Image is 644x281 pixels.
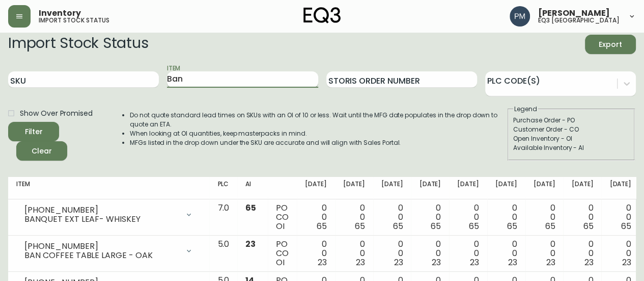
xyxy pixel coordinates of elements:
span: 23 [356,257,365,268]
span: 23 [245,238,256,250]
h5: import stock status [39,17,109,23]
th: [DATE] [449,177,487,199]
th: [DATE] [335,177,373,199]
div: 0 0 [457,203,479,231]
div: 0 0 [534,203,555,231]
div: 0 0 [571,240,593,267]
div: 0 0 [534,240,555,267]
span: Clear [24,145,59,158]
div: BAN COFFEE TABLE LARGE - OAK [24,251,179,260]
div: PO CO [276,203,289,231]
span: Export [593,38,628,51]
th: AI [237,177,268,199]
div: [PHONE_NUMBER]BANQUET EXT LEAF- WHISKEY [16,203,201,226]
th: [DATE] [525,177,564,199]
div: 0 0 [343,240,365,267]
th: [DATE] [373,177,411,199]
li: When looking at OI quantities, keep masterpacks in mind. [130,129,507,138]
div: 0 0 [457,240,479,267]
span: [PERSON_NAME] [538,9,610,17]
th: Item [8,177,209,199]
div: 0 0 [609,203,631,231]
div: 0 0 [381,203,403,231]
div: 0 0 [571,203,593,231]
span: 65 [621,220,631,232]
div: [PHONE_NUMBER] [24,242,179,251]
div: BANQUET EXT LEAF- WHISKEY [24,215,179,224]
span: 23 [318,257,327,268]
div: 0 0 [343,203,365,231]
div: 0 0 [305,203,327,231]
span: 65 [393,220,403,232]
img: 0a7c5790205149dfd4c0ba0a3a48f705 [510,6,530,27]
div: 0 0 [495,203,517,231]
span: 23 [394,257,403,268]
span: 23 [508,257,517,268]
span: 65 [431,220,441,232]
span: Show Over Promised [20,108,93,119]
th: [DATE] [601,177,639,199]
div: Customer Order - CO [513,125,629,134]
span: 65 [245,202,256,214]
button: Clear [16,141,67,161]
img: logo [303,7,341,23]
button: Filter [8,122,59,141]
span: OI [276,257,285,268]
div: Purchase Order - PO [513,116,629,125]
td: 7.0 [209,199,237,236]
div: 0 0 [419,203,441,231]
span: Inventory [39,9,81,17]
span: 65 [545,220,555,232]
span: 65 [469,220,479,232]
div: Open Inventory - OI [513,134,629,143]
div: PO CO [276,240,289,267]
th: [DATE] [297,177,335,199]
span: 65 [355,220,365,232]
span: OI [276,220,285,232]
span: 65 [583,220,593,232]
div: 0 0 [495,240,517,267]
span: 65 [317,220,327,232]
button: Export [585,35,636,54]
th: [DATE] [411,177,449,199]
li: MFGs listed in the drop down under the SKU are accurate and will align with Sales Portal. [130,138,507,147]
h2: Import Stock Status [8,35,148,54]
span: 65 [507,220,517,232]
td: 5.0 [209,236,237,272]
div: 0 0 [419,240,441,267]
th: [DATE] [563,177,601,199]
li: Do not quote standard lead times on SKUs with an OI of 10 or less. Wait until the MFG date popula... [130,111,507,129]
th: [DATE] [487,177,525,199]
legend: Legend [513,105,538,114]
span: 23 [470,257,479,268]
div: Available Inventory - AI [513,143,629,152]
h5: eq3 [GEOGRAPHIC_DATA] [538,17,620,23]
div: 0 0 [305,240,327,267]
div: [PHONE_NUMBER]BAN COFFEE TABLE LARGE - OAK [16,240,201,262]
div: 0 0 [609,240,631,267]
span: 23 [584,257,593,268]
div: 0 0 [381,240,403,267]
span: 23 [432,257,441,268]
span: 23 [622,257,631,268]
span: 23 [546,257,555,268]
th: PLC [209,177,237,199]
div: [PHONE_NUMBER] [24,206,179,215]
